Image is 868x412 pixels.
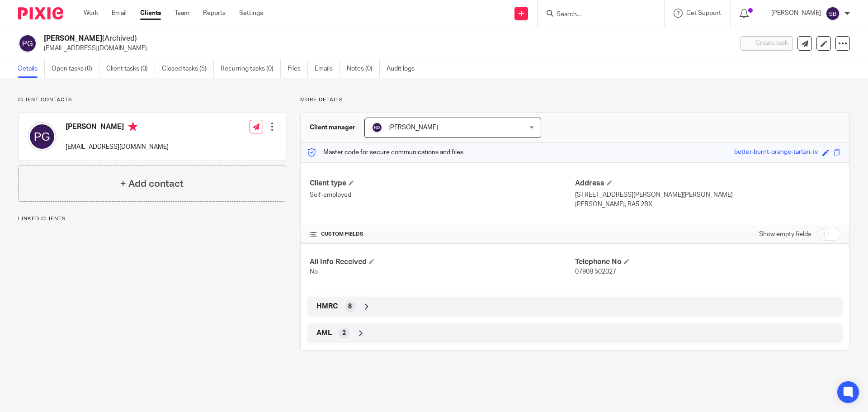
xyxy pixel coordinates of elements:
a: Email [112,9,127,18]
a: Clients [140,9,161,18]
span: [PERSON_NAME] [388,124,438,131]
h4: [PERSON_NAME] [66,122,169,133]
a: Files [288,60,308,78]
h4: CUSTOM FIELDS [310,231,575,238]
a: Closed tasks (5) [162,60,214,78]
h4: Address [575,179,840,188]
a: Work [84,9,98,18]
img: svg%3E [18,34,37,53]
div: better-burnt-orange-tartan-tv [734,147,818,158]
span: 8 [348,302,352,311]
h4: Client type [310,179,575,188]
p: [PERSON_NAME], BA5 2BX [575,200,840,209]
p: Self-employed [310,190,575,199]
img: svg%3E [826,6,840,21]
a: Details [18,60,45,78]
p: [EMAIL_ADDRESS][DOMAIN_NAME] [66,142,169,152]
i: Primary [128,122,137,131]
img: Pixie [18,7,63,19]
span: 2 [342,329,346,338]
a: Client tasks (0) [106,60,155,78]
span: AML [316,328,332,338]
h4: All Info Received [310,257,575,267]
p: More details [300,96,850,104]
a: Reports [203,9,226,18]
span: (Archived) [102,35,137,42]
h4: Telephone No [575,257,840,267]
button: Create task [741,36,793,51]
h2: [PERSON_NAME] [44,34,590,43]
span: No [310,269,318,275]
p: [EMAIL_ADDRESS][DOMAIN_NAME] [44,44,727,53]
span: HMRC [316,302,338,311]
img: svg%3E [28,122,57,151]
a: Team [175,9,189,18]
img: svg%3E [372,122,382,133]
p: Client contacts [18,96,286,104]
a: Recurring tasks (0) [221,60,281,78]
span: Get Support [686,10,721,16]
label: Show empty fields [759,230,811,239]
a: Emails [315,60,340,78]
a: Audit logs [387,60,421,78]
a: Open tasks (0) [52,60,99,78]
a: Notes (0) [347,60,380,78]
p: Linked clients [18,215,286,223]
a: Settings [239,9,263,18]
h4: + Add contact [120,177,184,191]
p: [STREET_ADDRESS][PERSON_NAME][PERSON_NAME] [575,190,840,199]
p: [PERSON_NAME] [771,9,821,18]
span: 07908 502027 [575,269,616,275]
p: Master code for secure communications and files [307,148,463,157]
input: Search [556,11,637,19]
h3: Client manager [310,123,355,132]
